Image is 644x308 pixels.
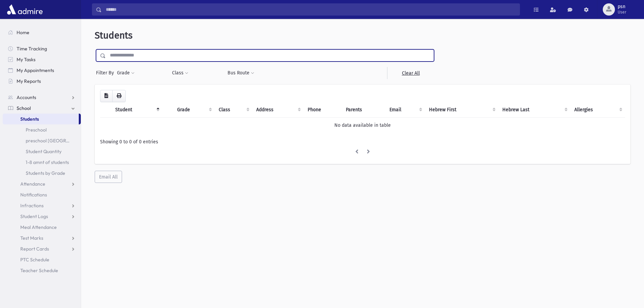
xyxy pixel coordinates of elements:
[20,116,39,122] span: Students
[3,168,81,179] a: Students by Grade
[95,171,122,183] button: Email All
[117,67,135,79] button: Grade
[3,157,81,168] a: 1-8 amnt of students
[425,102,498,118] th: Hebrew First: activate to sort column ascending
[3,124,81,135] a: Preschool
[111,102,162,118] th: Student: activate to sort column descending
[618,9,626,15] span: User
[20,224,57,230] span: Meal Attendance
[172,67,189,79] button: Class
[17,78,41,84] span: My Reports
[3,27,81,38] a: Home
[3,243,81,254] a: Report Cards
[20,203,44,209] span: Infractions
[385,102,425,118] th: Email: activate to sort column ascending
[618,4,626,9] span: psn
[3,146,81,157] a: Student Quantity
[3,254,81,265] a: PTC Schedule
[20,213,48,219] span: Student Logs
[17,67,54,73] span: My Appointments
[252,102,304,118] th: Address: activate to sort column ascending
[102,3,520,16] input: Search
[20,235,43,241] span: Test Marks
[3,114,79,124] a: Students
[215,102,253,118] th: Class: activate to sort column ascending
[112,90,126,102] button: Print
[3,103,81,114] a: School
[3,76,81,87] a: My Reports
[100,117,625,133] td: No data available in table
[3,265,81,276] a: Teacher Schedule
[498,102,571,118] th: Hebrew Last: activate to sort column ascending
[20,267,58,274] span: Teacher Schedule
[20,181,45,187] span: Attendance
[3,222,81,233] a: Meal Attendance
[5,3,44,16] img: AdmirePro
[3,54,81,65] a: My Tasks
[3,200,81,211] a: Infractions
[3,189,81,200] a: Notifications
[173,102,214,118] th: Grade: activate to sort column ascending
[3,179,81,189] a: Attendance
[3,233,81,243] a: Test Marks
[20,246,49,252] span: Report Cards
[20,257,49,263] span: PTC Schedule
[227,67,255,79] button: Bus Route
[100,138,625,145] div: Showing 0 to 0 of 0 entries
[3,92,81,103] a: Accounts
[3,135,81,146] a: preschool [GEOGRAPHIC_DATA]
[100,90,113,102] button: CSV
[17,105,31,111] span: School
[17,29,29,35] span: Home
[3,65,81,76] a: My Appointments
[17,56,35,63] span: My Tasks
[17,46,47,52] span: Time Tracking
[17,94,36,100] span: Accounts
[387,67,434,79] a: Clear All
[304,102,342,118] th: Phone
[3,211,81,222] a: Student Logs
[20,192,47,198] span: Notifications
[95,30,133,41] span: Students
[570,102,625,118] th: Allergies: activate to sort column ascending
[96,69,117,76] span: Filter By
[342,102,385,118] th: Parents
[3,43,81,54] a: Time Tracking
